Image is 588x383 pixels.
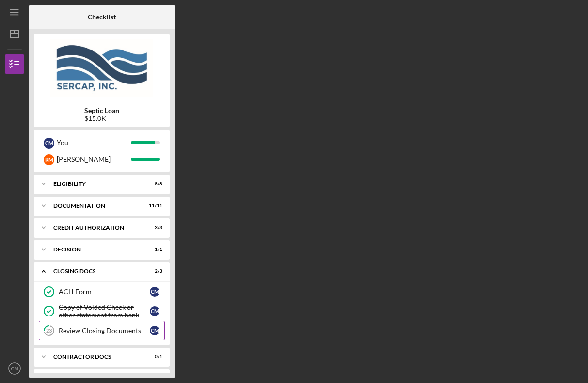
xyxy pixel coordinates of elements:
[44,138,54,149] div: C M
[46,328,52,334] tspan: 23
[145,354,162,360] div: 0 / 1
[145,268,162,274] div: 2 / 3
[145,203,162,209] div: 11 / 11
[53,354,138,360] div: Contractor Docs
[34,39,170,97] img: Product logo
[84,107,119,115] b: Septic Loan
[57,134,131,151] div: You
[145,247,162,252] div: 1 / 1
[53,247,138,252] div: Decision
[150,287,159,297] div: C M
[88,13,116,21] b: Checklist
[59,327,150,334] div: Review Closing Documents
[145,181,162,187] div: 8 / 8
[5,359,24,378] button: CM
[53,225,138,231] div: CREDIT AUTHORIZATION
[44,154,54,165] div: R M
[57,151,131,167] div: [PERSON_NAME]
[59,303,150,319] div: Copy of Voided Check or other statement from bank
[39,282,165,301] a: ACH FormCM
[53,181,138,187] div: Eligibility
[53,203,138,209] div: Documentation
[39,321,165,340] a: 23Review Closing DocumentsCM
[150,326,159,335] div: C M
[84,115,119,122] div: $15.0K
[150,306,159,316] div: C M
[53,268,138,274] div: CLOSING DOCS
[59,288,150,296] div: ACH Form
[145,225,162,231] div: 3 / 3
[11,366,18,371] text: CM
[39,301,165,321] a: Copy of Voided Check or other statement from bankCM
